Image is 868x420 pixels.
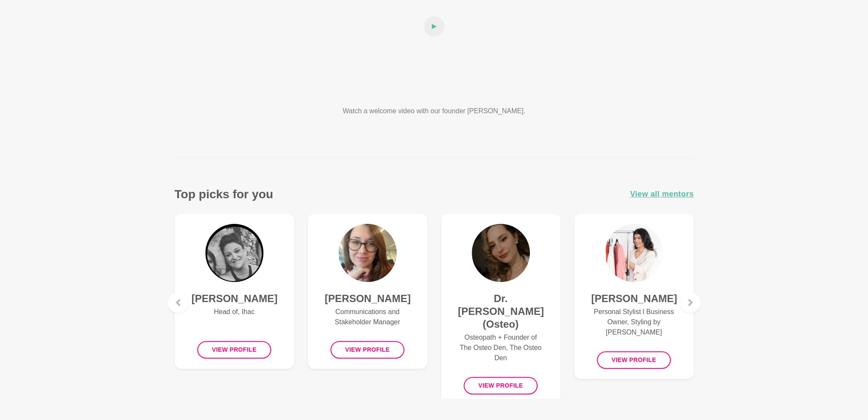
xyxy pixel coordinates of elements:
[591,307,677,338] p: Personal Stylist l Business Owner, Styling by [PERSON_NAME]
[205,224,263,282] img: Abby Blackmore
[192,292,277,305] h4: [PERSON_NAME]
[325,292,410,305] h4: [PERSON_NAME]
[591,292,677,305] h4: [PERSON_NAME]
[630,188,694,200] a: View all mentors
[197,341,271,358] button: View profile
[574,214,694,379] a: Jude Stevens[PERSON_NAME]Personal Stylist l Business Owner, Styling by [PERSON_NAME]View profile
[464,377,538,394] button: View profile
[458,292,544,331] h4: Dr. [PERSON_NAME] (Osteo)
[311,106,557,116] p: Watch a welcome video with our founder [PERSON_NAME].
[175,187,273,202] h3: Top picks for you
[605,224,663,282] img: Jude Stevens
[192,307,277,327] p: Head of, Ihac
[308,214,427,369] a: Courtney McCloud[PERSON_NAME]Communications and Stakeholder ManagerView profile
[175,214,294,369] a: Abby Blackmore[PERSON_NAME]Head of, IhacView profile
[472,224,530,282] img: Dr. Anastasiya Ovechkin (Osteo)
[325,307,410,327] p: Communications and Stakeholder Manager
[458,332,544,363] p: Osteopath + Founder of The Osteo Den, The Osteo Den
[339,224,397,282] img: Courtney McCloud
[441,214,561,405] a: Dr. Anastasiya Ovechkin (Osteo)Dr. [PERSON_NAME] (Osteo)Osteopath + Founder of The Osteo Den, The...
[330,341,404,358] button: View profile
[597,351,671,369] button: View profile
